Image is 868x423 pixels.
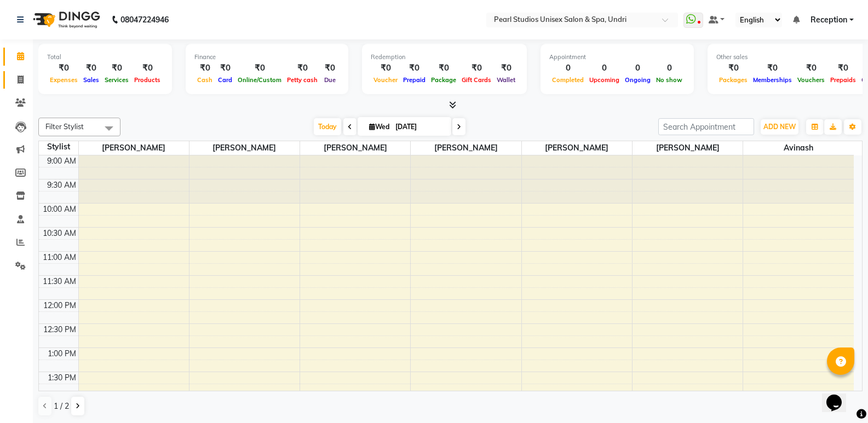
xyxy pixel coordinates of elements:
span: [PERSON_NAME] [189,141,300,155]
div: ₹0 [215,62,235,74]
div: Stylist [39,141,78,153]
div: 0 [622,62,653,74]
div: ₹0 [47,62,81,74]
span: Upcoming [587,76,622,84]
div: 1:00 PM [45,348,78,360]
span: Avinash [743,141,854,155]
div: 1:30 PM [45,372,78,384]
span: Products [131,76,163,84]
span: Wallet [494,76,518,84]
span: No show [653,76,685,84]
span: Reception [810,14,847,26]
div: 0 [549,62,587,74]
div: 12:30 PM [41,324,78,335]
div: ₹0 [81,62,102,74]
div: ₹0 [428,62,459,74]
input: Search Appointment [658,118,754,135]
div: Total [47,53,163,62]
div: ₹0 [716,62,750,74]
div: 11:00 AM [41,252,78,263]
div: 0 [587,62,622,74]
div: ₹0 [827,62,859,74]
span: [PERSON_NAME] [411,141,521,155]
div: 10:30 AM [41,228,78,239]
span: Wed [366,123,392,131]
div: 10:00 AM [41,204,78,215]
div: ₹0 [235,62,284,74]
div: 9:30 AM [45,179,78,191]
span: Packages [716,76,750,84]
div: ₹0 [131,62,163,74]
span: Voucher [371,76,400,84]
span: Ongoing [622,76,653,84]
div: ₹0 [371,62,400,74]
div: ₹0 [494,62,518,74]
span: Memberships [750,76,795,84]
span: [PERSON_NAME] [522,141,632,155]
span: ADD NEW [763,123,796,131]
span: Sales [81,76,102,84]
div: 12:00 PM [41,300,78,311]
span: [PERSON_NAME] [79,141,189,155]
div: ₹0 [459,62,494,74]
div: 9:00 AM [45,155,78,167]
div: Finance [194,53,340,62]
button: ADD NEW [761,119,798,135]
span: Package [428,76,459,84]
span: 1 / 2 [54,401,69,412]
b: 08047224946 [120,4,169,35]
span: Vouchers [795,76,827,84]
span: Gift Cards [459,76,494,84]
img: logo [28,4,103,35]
div: ₹0 [102,62,131,74]
span: Prepaids [827,76,859,84]
div: ₹0 [750,62,795,74]
div: 11:30 AM [41,276,78,287]
span: [PERSON_NAME] [633,141,743,155]
span: Online/Custom [235,76,284,84]
span: Cash [194,76,215,84]
span: Card [215,76,235,84]
span: Due [321,76,338,84]
span: Petty cash [284,76,320,84]
div: ₹0 [400,62,428,74]
div: ₹0 [795,62,827,74]
span: Expenses [47,76,81,84]
div: 0 [653,62,685,74]
input: 2025-09-03 [392,119,447,135]
span: Filter Stylist [45,122,84,131]
div: Appointment [549,53,685,62]
div: ₹0 [194,62,215,74]
div: ₹0 [320,62,340,74]
span: Services [102,76,131,84]
span: Today [314,118,341,135]
span: Completed [549,76,587,84]
iframe: chat widget [822,379,857,412]
div: ₹0 [284,62,320,74]
div: Redemption [371,53,518,62]
span: Prepaid [400,76,428,84]
span: [PERSON_NAME] [300,141,410,155]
